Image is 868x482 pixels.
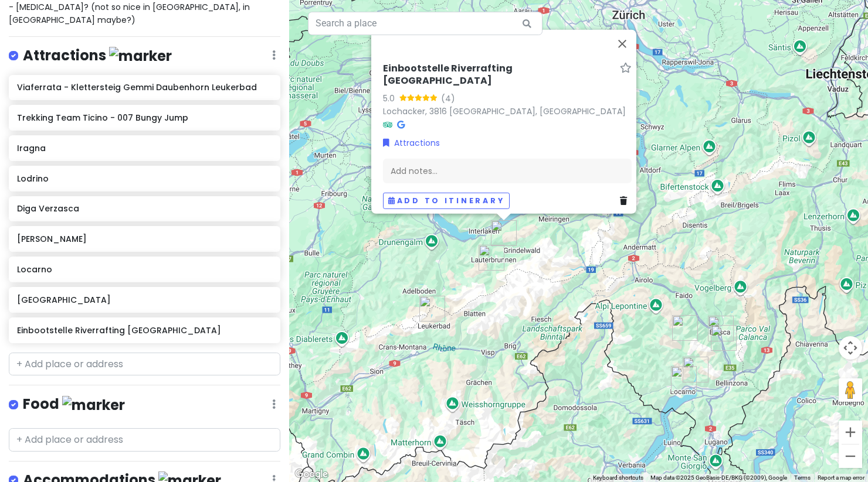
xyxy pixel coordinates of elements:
[708,316,734,341] div: Iragna
[441,91,455,104] div: (4)
[383,91,399,104] div: 5.0
[308,12,542,35] input: Search a place
[479,245,504,271] div: Mürren
[17,112,272,123] h6: Trekking Team Ticino - 007 Bungy Jump
[9,428,280,452] input: + Add place or address
[383,120,392,128] i: Tripadvisor
[839,378,862,402] button: Drag Pegman onto the map to open Street View
[109,47,172,65] img: marker
[711,325,737,351] div: Lodrino
[839,421,862,444] button: Zoom in
[62,396,125,414] img: marker
[383,192,510,209] button: Add to itinerary
[608,29,636,57] button: Close
[397,120,405,128] i: Google Maps
[17,82,272,93] h6: Viaferrata - Klettersteig Gemmi Daubenhorn Leukerbad
[593,474,643,482] button: Keyboard shortcuts
[292,467,331,482] a: Open this area in Google Maps (opens a new window)
[17,325,272,336] h6: Einbootstelle Riverrafting [GEOGRAPHIC_DATA]
[383,62,615,87] h6: Einbootstelle Riverrafting [GEOGRAPHIC_DATA]
[672,315,698,341] div: Ticino
[620,194,632,207] a: Delete place
[419,296,445,322] div: Viaferrata - Klettersteig Gemmi Daubenhorn Leukerbad
[620,62,632,74] a: Star place
[9,353,280,376] input: + Add place or address
[650,474,787,481] span: Map data ©2025 GeoBasis-DE/BKG (©2009), Google
[23,395,125,414] h4: Food
[17,143,272,153] h6: Iragna
[491,220,517,246] div: Einbootstelle Riverrafting Lütschine
[17,295,272,305] h6: [GEOGRAPHIC_DATA]
[683,357,708,382] div: Diga Verzasca
[671,366,697,392] div: Locarno
[839,445,862,468] button: Zoom out
[383,158,632,183] div: Add notes...
[17,173,272,184] h6: Lodrino
[383,136,440,149] a: Attractions
[839,336,862,360] button: Map camera controls
[23,46,172,66] h4: Attractions
[292,467,331,482] img: Google
[17,264,272,275] h6: Locarno
[17,234,272,244] h6: [PERSON_NAME]
[17,203,272,214] h6: Diga Verzasca
[383,105,626,117] a: Lochacker, 3816 [GEOGRAPHIC_DATA], [GEOGRAPHIC_DATA]
[818,474,864,481] a: Report a map error
[794,474,811,481] a: Terms (opens in new tab)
